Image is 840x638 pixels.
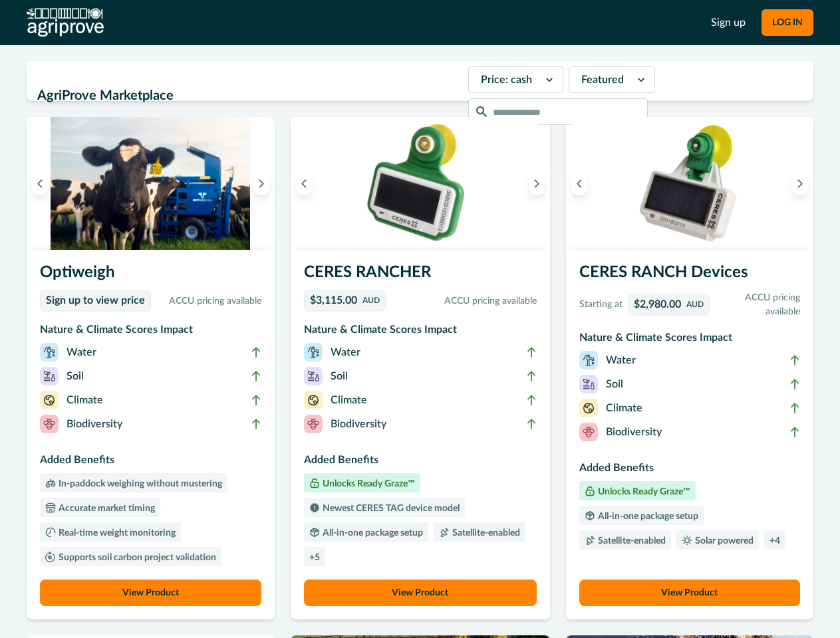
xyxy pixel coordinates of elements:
h3: Nature & Climate Scores Impact [579,330,801,351]
p: ACCU pricing available [391,294,537,308]
h3: Added Benefits [40,452,261,473]
p: Soil [606,376,623,392]
p: $3,115.00 [310,295,357,306]
h2: AgriProve Marketplace [37,83,460,108]
button: Next image [529,171,545,195]
button: Next image [253,171,269,195]
p: Water [67,344,96,360]
h3: CERES RANCHER [304,261,537,290]
h3: Nature & Climate Scores Impact [304,322,537,343]
img: A single CERES RANCHER device [291,117,550,250]
p: + 4 [770,536,780,546]
p: Biodiversity [606,424,662,440]
p: Biodiversity [67,416,122,432]
p: Sign up to view price [46,294,145,307]
button: Next image [792,171,808,195]
p: AUD [686,300,704,308]
p: Climate [606,400,642,416]
p: Newest CERES TAG device model [320,504,460,513]
p: In-paddock weighing without mustering [56,479,222,488]
p: Unlocks Ready Graze™ [320,479,415,488]
h3: CERES RANCH Devices [579,261,801,290]
a: Sign up [711,15,746,31]
img: A screenshot of the Ready Graze application showing a 3D map of animal positions [27,117,275,250]
p: Climate [331,392,367,408]
h3: Added Benefits [579,460,801,481]
p: Starting at [579,298,623,312]
button: View Product [40,580,261,606]
p: All-in-one package setup [320,528,423,538]
button: LOG IN [762,9,813,36]
h3: Added Benefits [304,452,537,473]
button: Previous image [32,171,48,195]
h3: Nature & Climate Scores Impact [40,322,261,343]
h3: Optiweigh [40,261,261,290]
button: Previous image [296,171,312,195]
p: Satellite-enabled [595,536,666,546]
img: A single CERES RANCH device [566,117,814,250]
p: All-in-one package setup [595,512,698,521]
img: AgriProve logo [27,8,104,37]
p: Water [606,352,636,368]
p: Supports soil carbon project validation [56,553,216,562]
p: + 5 [309,553,320,562]
p: Soil [331,368,348,384]
p: AUD [362,296,380,304]
p: Real-time weight monitoring [56,528,176,538]
p: Soil [67,368,84,384]
p: Biodiversity [331,416,386,432]
p: ACCU pricing available [156,294,261,308]
button: Previous image [571,171,587,195]
p: Unlocks Ready Graze™ [595,487,690,496]
a: Sign up to view price [40,290,151,311]
button: View Product [304,580,537,606]
p: Solar powered [692,536,754,546]
button: View Product [579,580,801,606]
p: Water [331,344,360,360]
p: $2,980.00 [634,299,681,310]
p: Accurate market timing [56,504,155,513]
p: Satellite-enabled [450,528,520,538]
p: Climate [67,392,103,408]
p: ACCU pricing available [715,291,801,319]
